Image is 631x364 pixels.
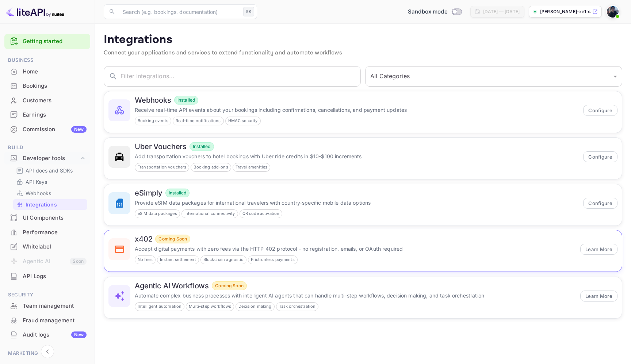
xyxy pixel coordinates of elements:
[23,243,87,251] div: Whitelabel
[23,96,87,105] div: Customers
[4,314,90,328] div: Fraud management
[4,299,90,312] a: Team management
[4,349,90,357] span: Marketing
[135,106,579,114] p: Receive real-time API events about your bookings including confirmations, cancellations, and paym...
[4,211,90,224] a: UI Components
[135,235,152,243] h6: x402
[408,8,448,16] span: Sandbox mode
[4,299,90,313] div: Team management
[4,34,90,49] div: Getting started
[580,244,617,255] button: Learn More
[71,331,87,338] div: New
[580,291,617,302] button: Learn More
[23,272,87,281] div: API Logs
[175,97,198,103] span: Installed
[23,111,87,119] div: Earnings
[583,151,617,162] button: Configure
[4,225,90,240] div: Performance
[4,108,90,122] div: Earnings
[41,345,54,358] button: Collapse navigation
[13,165,87,176] div: API docs and SDKs
[4,314,90,327] a: Fraud management
[4,328,90,342] div: Audit logsNew
[173,118,223,124] span: Real-time notifications
[23,316,87,325] div: Fraud management
[4,291,90,299] span: Security
[135,257,155,263] span: No fees
[4,240,90,253] a: Whitelabel
[16,178,84,186] a: API Keys
[13,188,87,198] div: Webhooks
[6,6,64,18] img: LiteAPI logo
[16,167,84,174] a: API docs and SDKs
[135,118,171,124] span: Booking events
[243,7,254,16] div: ⌘K
[226,118,260,124] span: HMAC security
[4,108,90,121] a: Earnings
[236,303,274,310] span: Decision making
[4,94,90,107] a: Customers
[23,37,87,46] a: Getting started
[104,33,622,47] p: Integrations
[23,125,87,134] div: Commission
[191,164,230,170] span: Booking add-ons
[156,236,190,242] span: Coming Soon
[4,144,90,152] span: Build
[190,143,213,150] span: Installed
[16,201,84,208] a: Integrations
[4,152,90,165] div: Developer tools
[16,189,84,197] a: Webhooks
[212,283,246,289] span: Coming Soon
[135,96,171,105] h6: Webhooks
[135,211,180,217] span: eSIM data packages
[23,68,87,76] div: Home
[248,257,297,263] span: Frictionless payments
[23,302,87,310] div: Team management
[23,214,87,222] div: UI Components
[4,269,90,284] div: API Logs
[201,257,246,263] span: Blockchain agnostic
[276,303,318,310] span: Task orchestration
[4,56,90,64] span: Business
[23,228,87,237] div: Performance
[240,211,282,217] span: QR code activation
[23,331,87,339] div: Audit logs
[583,105,617,116] button: Configure
[186,303,234,310] span: Multi-step workflows
[540,8,591,15] p: [PERSON_NAME]-xe1lx.[PERSON_NAME]...
[166,190,189,196] span: Installed
[4,79,90,92] a: Bookings
[4,211,90,225] div: UI Components
[13,177,87,187] div: API Keys
[135,199,579,206] p: Provide eSIM data packages for international travelers with country-specific mobile data options
[135,303,184,310] span: Intelligent automation
[483,8,520,15] div: [DATE] — [DATE]
[4,65,90,79] div: Home
[4,94,90,108] div: Customers
[118,4,240,19] input: Search (e.g. bookings, documentation)
[26,201,57,208] p: Integrations
[4,225,90,239] a: Performance
[26,189,51,197] p: Webhooks
[23,82,87,90] div: Bookings
[135,245,576,253] p: Accept digital payments with zero fees via the HTTP 402 protocol - no registration, emails, or OA...
[135,152,579,160] p: Add transportation vouchers to hotel bookings with Uber ride credits in $10-$100 increments
[4,79,90,93] div: Bookings
[4,269,90,283] a: API Logs
[135,164,189,170] span: Transportation vouchers
[4,328,90,341] a: Audit logsNew
[71,126,87,133] div: New
[607,6,619,18] img: Grayson Ho
[157,257,199,263] span: Instant settlement
[4,122,90,137] div: CommissionNew
[4,65,90,78] a: Home
[4,122,90,136] a: CommissionNew
[233,164,270,170] span: Travel amenities
[121,66,361,87] input: Filter Integrations...
[135,281,209,290] h6: Agentic AI Workflows
[4,240,90,254] div: Whitelabel
[135,142,187,151] h6: Uber Vouchers
[583,198,617,209] button: Configure
[26,178,47,186] p: API Keys
[23,154,79,163] div: Developer tools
